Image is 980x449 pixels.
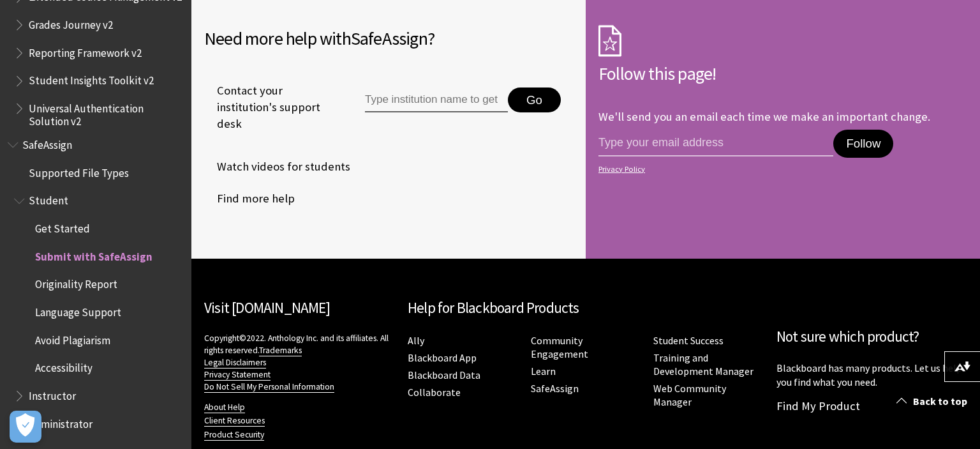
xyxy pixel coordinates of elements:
h2: Follow this page! [598,60,967,87]
a: Web Community Manager [653,382,726,409]
p: Copyright©2022. Anthology Inc. and its affiliates. All rights reserved. [204,332,395,393]
a: Product Security [204,429,264,441]
span: Grades Journey v2 [29,14,113,31]
span: Avoid Plagiarism [35,330,110,347]
a: Privacy Statement [204,369,271,381]
a: Do Not Sell My Personal Information [204,381,334,393]
h2: Need more help with ? [204,25,573,52]
span: Originality Report [35,274,117,291]
a: Back to top [887,390,980,413]
input: email address [598,130,833,156]
a: Find more help [204,189,295,208]
nav: Book outline for Blackboard SafeAssign [8,134,184,434]
a: About Help [204,402,245,413]
button: Follow [833,130,893,158]
h2: Not sure which product? [776,326,967,348]
h2: Help for Blackboard Products [408,297,764,319]
span: Instructor [29,385,76,402]
a: Privacy Policy [598,165,963,174]
a: Client Resources [204,415,265,427]
a: Blackboard Data [408,369,480,382]
span: Get Started [35,218,90,235]
a: Trademarks [259,345,302,356]
span: Universal Authentication Solution v2 [29,98,182,128]
a: Learn [531,365,556,378]
a: Blackboard App [408,351,477,365]
a: Student Success [653,334,724,347]
span: Contact your institution's support desk [204,82,336,133]
span: Student Insights Toolkit v2 [29,70,154,88]
span: Administrator [29,413,93,430]
button: Go [508,88,561,113]
a: Ally [408,334,424,347]
span: Accessibility [35,358,93,375]
img: Subscription Icon [598,25,621,57]
span: SafeAssign [351,27,427,50]
a: Find My Product [776,399,860,413]
span: Supported File Types [29,162,129,179]
span: Language Support [35,301,121,319]
span: Submit with SafeAssign [35,246,152,263]
a: Watch videos for students [204,157,350,176]
a: Collaborate [408,386,461,399]
a: Training and Development Manager [653,351,754,378]
span: SafeAssign [22,134,72,151]
a: Visit [DOMAIN_NAME] [204,298,330,317]
span: Reporting Framework v2 [29,42,142,59]
p: Blackboard has many products. Let us help you find what you need. [776,361,967,390]
input: Type institution name to get support [365,88,508,113]
button: Open Preferences [10,411,41,443]
a: Legal Disclaimers [204,357,266,369]
span: Student [29,190,68,208]
a: SafeAssign [531,382,579,395]
p: We'll send you an email each time we make an important change. [598,109,930,124]
a: Community Engagement [531,334,588,361]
